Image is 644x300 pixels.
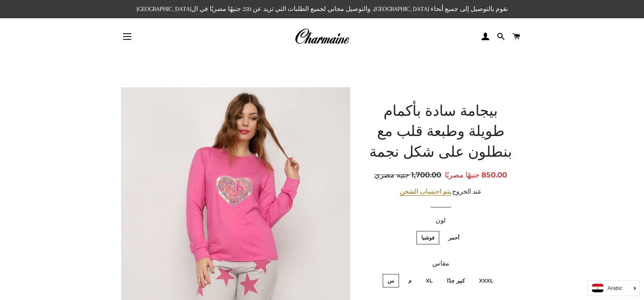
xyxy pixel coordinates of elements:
[137,5,508,13] font: نقوم بالتوصيل إلى جميع أنحاء [GEOGRAPHIC_DATA]، والتوصيل مجاني لجميع الطلبات التي تزيد عن 250 جني...
[408,277,412,284] font: م
[374,171,441,179] font: 1,700.00 جنيه مصري
[451,188,482,195] font: عند الخروج.
[295,28,349,45] img: شارمين مصر
[436,217,446,224] font: لون
[400,188,451,195] font: يتم احتساب الشحن
[592,284,635,292] a: Arabic
[388,277,394,284] font: س
[607,285,622,291] i: Arabic
[400,188,451,196] a: يتم احتساب الشحن
[445,171,507,179] font: 850.00 جنيهًا مصريًا
[426,277,433,284] font: XL
[421,234,434,241] font: فوشيا
[369,105,512,160] font: بيجامة سادة بأكمام طويلة وطبعة قلب مع بنطلون على شكل نجمة
[432,260,449,267] font: مقاس
[479,277,493,284] font: XXXL
[447,277,465,284] font: كبير جدًا
[449,234,460,241] font: أحمر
